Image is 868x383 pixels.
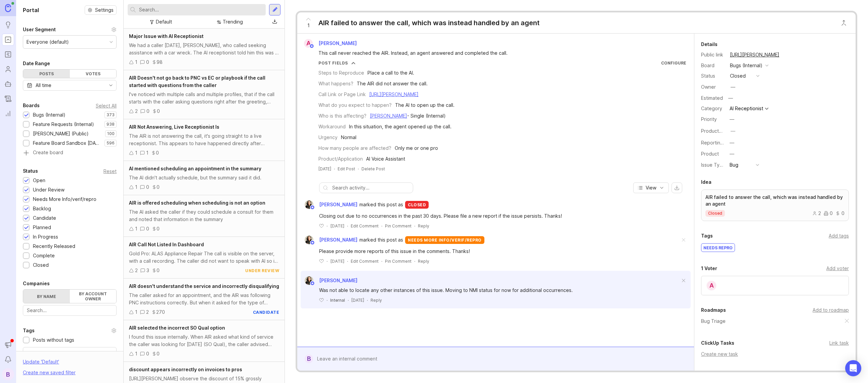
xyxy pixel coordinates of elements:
div: Owner [701,83,725,91]
div: Bugs (Internal) [33,111,66,119]
p: AIR failed to answer the call, which was instead handled by an agent [705,194,844,207]
div: Edit Comment [351,223,379,229]
div: 0 [146,183,149,191]
span: marked this post as [359,201,403,208]
div: Open [33,177,45,184]
div: Details [701,40,718,48]
button: Announcements [2,339,14,351]
span: discount appears incorrectly on invoices to pros [129,367,242,372]
div: I've noticed with multiple calls and multiple profiles, that if the call starts with the caller a... [129,91,279,105]
div: Steps to Reproduce [318,69,364,77]
a: Ideas [2,19,14,31]
div: Date Range [23,59,50,68]
div: closed [730,72,746,80]
div: Select All [96,104,117,108]
div: Edit Comment [351,258,379,264]
div: Boards [23,101,40,110]
a: Configure [661,60,686,66]
div: Estimated [701,96,723,100]
span: AIR Not Answering, Live Receptionist Is [129,124,219,130]
span: Settings [95,7,114,13]
time: [DATE] [330,259,344,264]
div: · [334,166,335,172]
div: 1 [146,149,148,157]
a: Bug Triage [701,317,726,325]
div: Backlog [33,205,51,212]
div: Add to roadmap [813,306,849,314]
div: 270 [156,308,165,316]
div: Under Review [33,186,64,194]
div: Call Link or Page Link [318,91,366,98]
div: Votes [70,70,117,78]
div: How many people are affected? [318,144,391,152]
div: Internal [330,297,345,303]
div: Product/Application [318,155,363,163]
div: Link task [829,339,849,347]
div: 2 [812,211,821,216]
div: Everyone (default) [27,38,69,46]
time: [DATE] [318,166,331,171]
div: All time [36,82,51,89]
div: The AI to open up the call. [395,101,454,109]
div: Tags [701,232,713,240]
div: Idea [701,178,711,186]
div: — [730,116,734,123]
a: Roadmaps [2,48,14,60]
div: 0 [146,108,149,115]
span: AIR selected the incorrect SO Qual option [129,325,225,331]
a: [PERSON_NAME] [370,113,407,119]
a: AIR Doesn't not go back to PNC vs EC or playbook if the call started with questions from the call... [124,70,285,119]
div: — [731,83,735,91]
div: · [367,297,368,303]
div: 1 [135,225,137,232]
div: 2 [135,108,138,115]
label: By account owner [70,290,117,303]
label: Priority [701,116,717,122]
img: Canny Home [5,4,11,12]
div: — [726,94,735,102]
div: · [381,223,382,229]
span: AIR Call Not Listed In Dashboard [129,242,204,247]
button: Close button [837,16,851,30]
div: Only me or one pro [395,144,438,152]
div: Feature Board Sandbox [DATE] [33,139,101,147]
div: Reply [371,297,382,303]
label: Product [701,151,719,157]
a: Users [2,63,14,75]
div: 1 [135,308,137,316]
div: · [381,258,382,264]
div: Default [156,18,172,26]
span: AIR doesn't understand the service and incorrectly disqualifying [129,283,279,289]
img: member badge [310,240,315,245]
div: ClickUp Tasks [701,339,734,347]
div: Who is this affecting? [318,112,366,120]
input: Search... [139,6,263,13]
div: Add tags [829,232,849,240]
span: [PERSON_NAME] [319,201,357,208]
div: I found this issue internally. When AIR asked what kind of service the caller was looking for [DA... [129,333,279,348]
div: Candidate [33,214,56,222]
div: A [706,280,717,291]
div: Workaround [318,123,346,130]
div: Place a call to the AI. [367,69,414,77]
div: 1 [135,183,137,191]
a: AIR doesn't understand the service and incorrectly disqualifyingThe caller asked for an appointme... [124,279,285,320]
a: [URL][PERSON_NAME] [369,91,419,97]
div: Complete [33,252,55,259]
div: The AIR did not answer the call. [357,80,428,87]
div: AI Receptionist [730,106,763,111]
a: Create board [23,150,117,156]
a: Autopilot [2,78,14,90]
a: Ysabelle Eugenio[PERSON_NAME] [301,236,359,244]
div: · [327,258,328,264]
div: 0 [157,225,160,232]
div: 0 [157,183,160,191]
div: Urgency [318,134,338,141]
div: 0 [835,211,844,216]
div: Reset [103,169,117,173]
div: Reply [418,223,429,229]
div: Edit Post [338,166,355,172]
a: AIR selected the incorrect SO Qual optionI found this issue internally. When AIR asked what kind ... [124,320,285,362]
div: Status [23,167,38,175]
div: AIR failed to answer the call, which was instead handled by an agent [318,18,539,28]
